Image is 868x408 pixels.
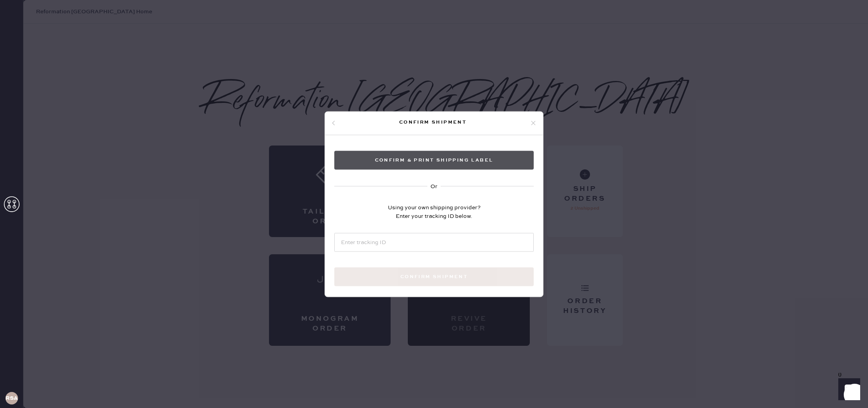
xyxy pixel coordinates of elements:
h3: RSA [5,395,18,401]
input: Enter tracking ID [334,233,534,252]
button: Confirm & Print shipping label [334,151,534,169]
div: Confirm shipment [336,118,530,127]
div: Or [430,182,438,191]
button: Confirm shipment [334,267,534,286]
iframe: Front Chat [831,373,864,406]
div: Using your own shipping provider? Enter your tracking ID below. [388,203,481,220]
